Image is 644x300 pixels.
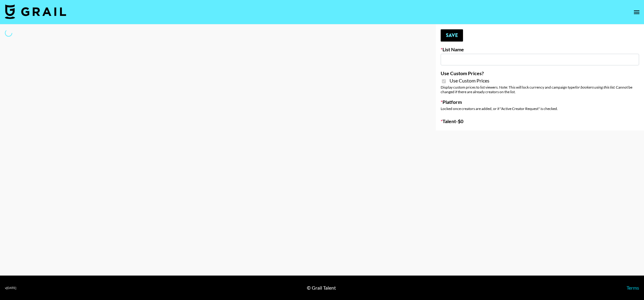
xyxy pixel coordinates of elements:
[441,99,639,105] label: Platform
[631,6,643,18] button: open drawer
[450,78,489,84] span: Use Custom Prices
[441,118,639,124] label: Talent - $ 0
[441,46,639,53] label: List Name
[441,106,639,111] div: Locked once creators are added, or if "Active Creator Request" is checked.
[5,4,66,19] img: Grail Talent
[441,70,639,76] label: Use Custom Prices?
[575,85,614,90] em: for bookers using this list
[441,85,639,94] div: Display custom prices to list viewers. Note: This will lock currency and campaign type . Cannot b...
[627,285,639,291] a: Terms
[307,285,336,291] div: © Grail Talent
[5,286,16,290] div: v [DATE]
[441,29,463,42] button: Save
